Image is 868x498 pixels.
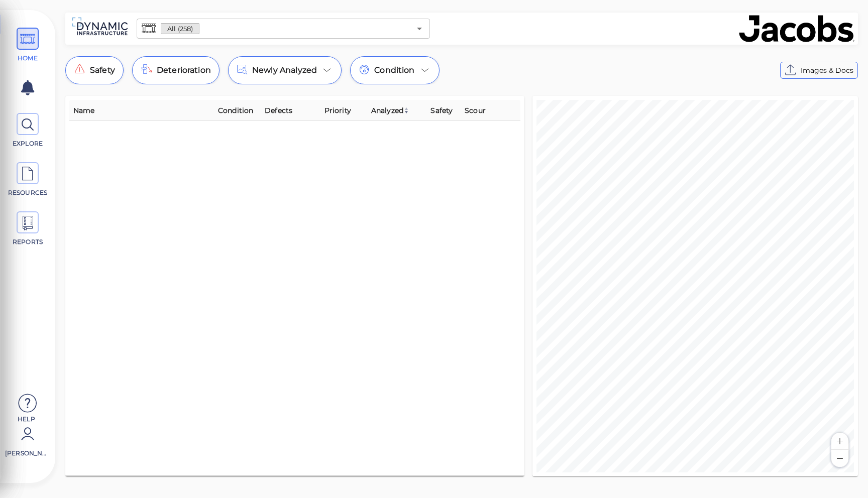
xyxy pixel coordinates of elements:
span: HOME [7,54,49,63]
span: Name [73,104,95,116]
iframe: Chat [825,453,860,490]
button: Zoom out [831,450,848,467]
span: [PERSON_NAME] [5,449,48,458]
span: Deterioration [157,64,211,76]
span: Analyzed [371,104,409,116]
button: Open [412,22,426,36]
span: EXPLORE [7,139,49,148]
span: Condition [374,64,414,76]
button: Images & Docs [780,62,858,79]
span: Help [5,415,48,423]
a: REPORTS [5,211,50,246]
span: Safety [430,104,453,116]
span: Priority [324,104,351,116]
span: Images & Docs [801,64,853,76]
span: RESOURCES [7,188,49,197]
span: Defects [265,104,292,116]
span: Scour [465,104,486,116]
a: EXPLORE [5,113,50,148]
button: Zoom in [831,433,848,450]
canvas: Map [536,100,854,472]
img: sort_z_to_a [403,107,409,113]
span: All (258) [161,24,199,34]
a: HOME [5,28,50,63]
span: Condition [218,104,253,116]
span: Safety [90,64,115,76]
a: RESOURCES [5,162,50,197]
span: REPORTS [7,237,49,246]
span: Newly Analyzed [252,64,317,76]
